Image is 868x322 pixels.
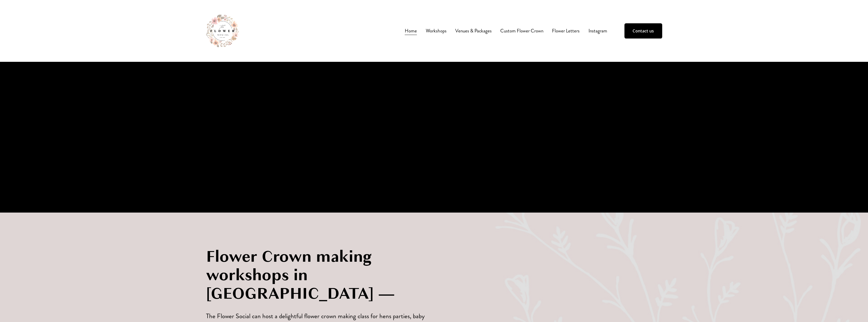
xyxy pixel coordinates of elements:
[206,15,238,47] img: The Flower Social
[206,247,430,303] h1: Flower Crown making workshops in [GEOGRAPHIC_DATA] —
[552,27,580,35] a: Flower Letters
[588,27,607,35] a: Instagram
[455,27,492,35] a: Venues & Packages
[624,23,662,39] a: Contact us
[500,27,543,35] a: Custom Flower Crown
[426,27,447,35] span: Workshops
[426,27,447,35] a: folder dropdown
[405,27,417,35] a: Home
